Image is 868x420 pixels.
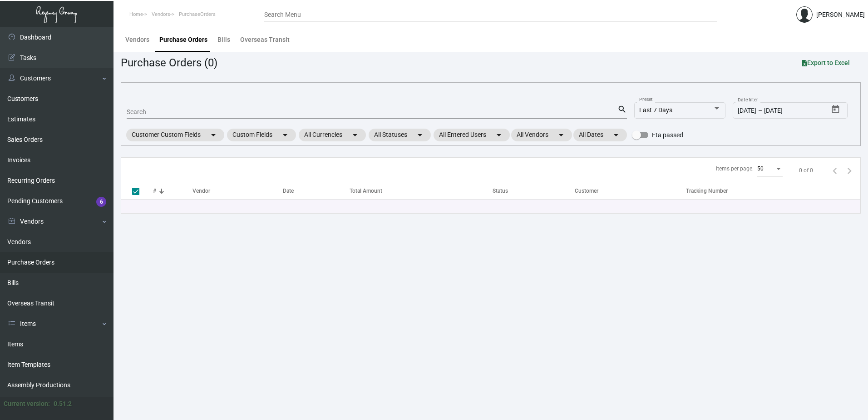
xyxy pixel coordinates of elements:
[126,129,224,141] mat-chip: Customer Custom Fields
[414,130,425,140] mat-icon: arrow_drop_down
[4,399,50,409] div: Current version:
[208,130,219,140] mat-icon: arrow_drop_down
[369,129,431,141] mat-chip: All Statuses
[686,187,860,195] div: Tracking Number
[125,35,149,45] div: Vendors
[493,187,575,195] div: Status
[575,187,598,195] div: Customer
[716,165,754,173] div: Items per page:
[493,130,504,140] mat-icon: arrow_drop_down
[153,187,192,195] div: #
[652,130,683,140] span: Eta passed
[511,129,572,141] mat-chip: All Vendors
[159,35,207,45] div: Purchase Orders
[227,129,296,141] mat-chip: Custom Fields
[493,187,508,195] div: Status
[283,187,350,195] div: Date
[121,55,217,71] div: Purchase Orders (0)
[573,129,627,141] mat-chip: All Dates
[350,187,492,195] div: Total Amount
[179,11,216,17] span: PurchaseOrders
[796,6,813,23] img: admin@bootstrapmaster.com
[350,130,360,140] mat-icon: arrow_drop_down
[283,187,294,195] div: Date
[686,187,728,195] div: Tracking Number
[153,187,156,195] div: #
[192,187,210,195] div: Vendor
[764,107,808,115] input: End date
[738,107,756,115] input: Start date
[802,59,850,66] span: Export to Excel
[434,129,510,141] mat-chip: All Entered Users
[757,166,783,172] mat-select: Items per page:
[240,35,290,45] div: Overseas Transit
[758,107,762,115] span: –
[280,130,291,140] mat-icon: arrow_drop_down
[556,130,567,140] mat-icon: arrow_drop_down
[828,163,842,178] button: Previous page
[639,106,672,114] span: Last 7 Days
[757,165,764,172] span: 50
[795,55,857,71] button: Export to Excel
[217,35,230,45] div: Bills
[152,11,170,17] span: Vendors
[575,187,686,195] div: Customer
[611,130,621,140] mat-icon: arrow_drop_down
[129,11,143,17] span: Home
[192,187,283,195] div: Vendor
[617,104,627,115] mat-icon: search
[829,102,843,117] button: Open calendar
[799,166,813,175] div: 0 of 0
[350,187,382,195] div: Total Amount
[54,399,72,409] div: 0.51.2
[842,163,857,178] button: Next page
[299,129,366,141] mat-chip: All Currencies
[816,10,865,20] div: [PERSON_NAME]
